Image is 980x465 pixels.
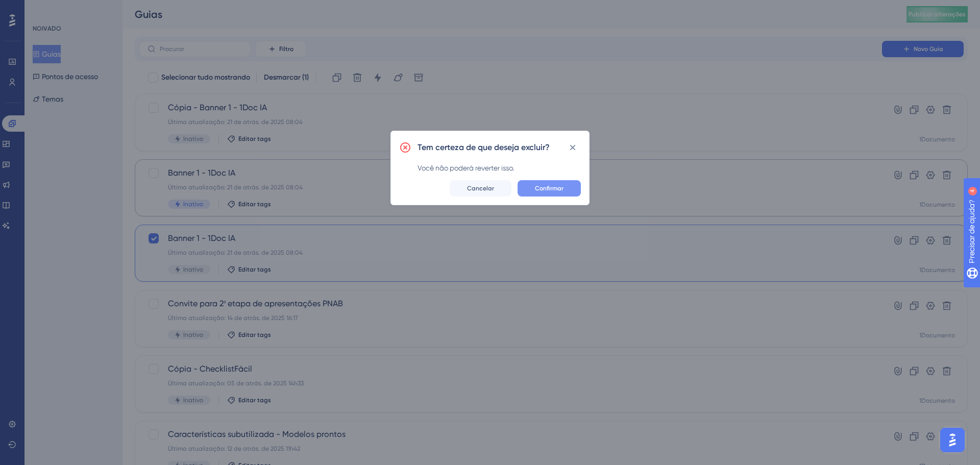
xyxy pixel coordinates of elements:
font: Precisar de ajuda? [24,5,88,12]
font: Cancelar [467,185,494,192]
font: Confirmar [535,185,563,192]
iframe: Iniciador do Assistente de IA do UserGuiding [937,425,968,455]
font: Tem certeza de que deseja excluir? [418,142,550,152]
font: Você não poderá reverter isso. [418,164,514,172]
font: 4 [95,6,98,12]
